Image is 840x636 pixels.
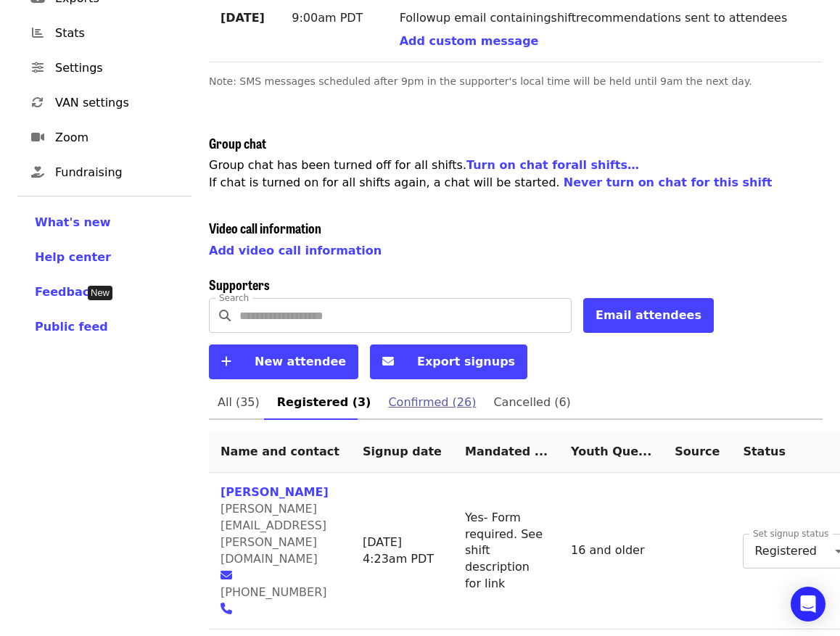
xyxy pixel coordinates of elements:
[277,392,371,413] span: Registered (3)
[493,392,570,413] span: Cancelled (6)
[221,585,327,599] span: [PHONE_NUMBER]
[35,318,174,336] a: Public feed
[221,11,265,25] strong: [DATE]
[743,445,786,458] span: Status
[55,94,180,112] span: VAN settings
[17,51,192,86] a: Settings
[559,473,663,629] td: 16 and older
[35,249,174,266] a: Help center
[466,158,639,172] a: Turn on chat forall shifts…
[465,445,548,458] span: Mandated Service
[583,298,714,333] button: Email attendees
[379,385,485,420] a: Confirmed (26)
[221,355,231,368] i: plus icon
[239,298,572,333] input: Search
[417,355,515,368] span: Export signups
[209,133,266,152] span: Group chat
[221,485,329,499] a: [PERSON_NAME]
[32,26,44,40] i: chart-bar icon
[209,275,270,294] span: Supporters
[17,86,192,120] a: VAN settings
[292,11,363,25] span: 9:00am PDT
[55,129,180,146] span: Zoom
[382,355,394,368] i: envelope icon
[400,33,539,50] button: Add custom message
[55,164,180,181] span: Fundraising
[209,244,382,257] a: Add video call information
[663,431,731,473] th: Source
[55,59,180,77] span: Settings
[221,602,232,616] i: phone icon
[791,587,825,621] div: Open Intercom Messenger
[351,431,453,473] th: Signup date
[35,284,97,301] button: Feedback
[209,431,351,473] th: Name and contact
[31,131,44,144] i: video icon
[218,392,260,413] span: All (35)
[209,385,268,420] a: All (35)
[35,250,111,264] span: Help center
[453,473,559,629] td: Yes- Form required. See shift description for link
[35,320,108,334] span: Public feed
[88,286,112,300] div: Tooltip anchor
[209,158,773,189] span: Group chat has been turned off for all shifts . If chat is turned on for all shifts again, a chat...
[17,155,192,190] a: Fundraising
[571,445,651,458] span: Youth Question
[596,308,701,322] span: Email attendees
[221,602,241,616] a: phone icon
[221,569,241,582] a: envelope icon
[221,502,326,566] span: [PERSON_NAME][EMAIL_ADDRESS][PERSON_NAME][DOMAIN_NAME]
[351,473,453,629] td: [DATE] 4:23am PDT
[17,16,192,51] a: Stats
[209,75,752,87] span: Note: SMS messages scheduled after 9pm in the supporter's local time will be held until 9am the n...
[32,61,44,75] i: sliders-h icon
[219,309,231,323] i: search icon
[55,25,180,42] span: Stats
[35,215,111,229] span: What's new
[370,344,527,379] button: Export signups
[221,569,232,582] i: envelope icon
[255,355,346,368] span: New attendee
[35,214,174,231] a: What's new
[753,529,828,538] label: Set signup status
[219,294,249,302] label: Search
[31,165,44,179] i: hand-holding-heart icon
[209,344,358,379] button: New attendee
[209,218,321,237] span: Video call information
[564,174,773,191] button: Never turn on chat for this shift
[32,96,44,110] i: sync icon
[485,385,579,420] a: Cancelled (6)
[17,120,192,155] a: Zoom
[400,34,539,48] span: Add custom message
[388,392,476,413] span: Confirmed (26)
[268,385,380,420] a: Registered (3)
